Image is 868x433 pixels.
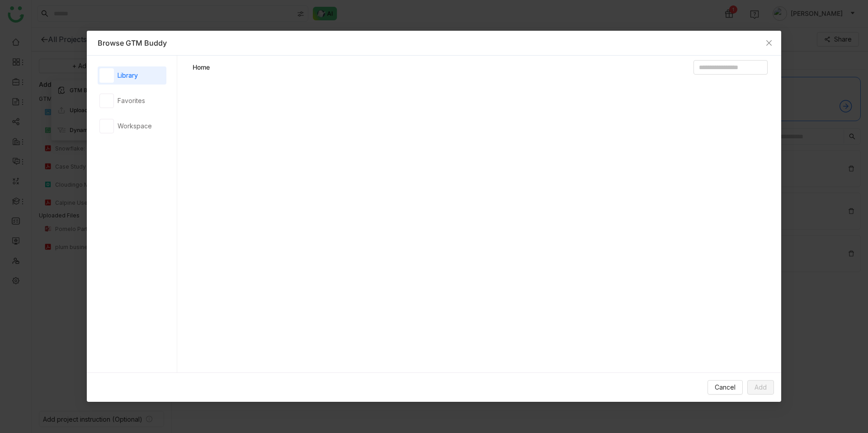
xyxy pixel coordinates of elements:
button: Cancel [708,381,743,395]
a: Home [193,63,210,72]
div: Browse GTM Buddy [98,38,770,48]
button: Add [747,381,774,395]
button: Close [757,31,781,55]
div: Favorites [118,96,145,106]
div: Workspace [118,121,152,131]
div: Library [118,71,138,80]
span: Cancel [715,383,736,393]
